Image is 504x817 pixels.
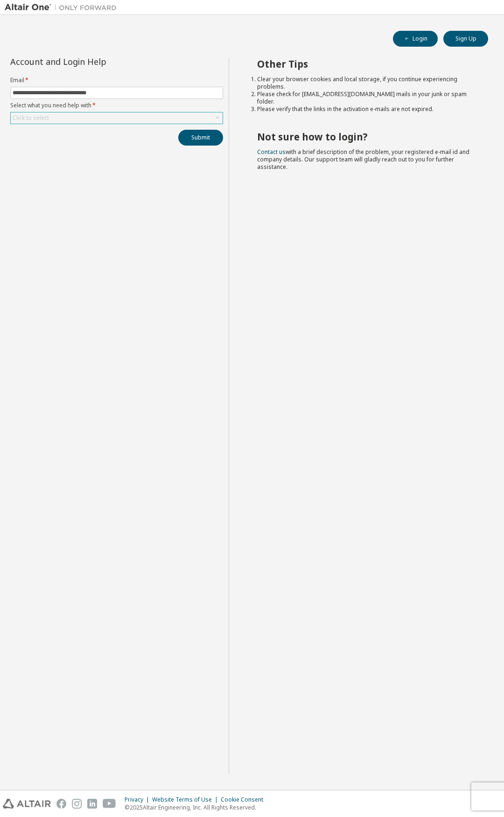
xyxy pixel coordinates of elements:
img: Altair One [5,3,121,12]
img: linkedin.svg [87,799,97,809]
div: Click to select [11,112,223,124]
img: altair_logo.svg [3,799,51,809]
div: Privacy [125,796,152,803]
div: Cookie Consent [221,796,269,803]
label: Email [10,77,223,84]
div: Account and Login Help [10,58,181,65]
button: Sign Up [443,31,488,47]
p: © 2025 Altair Engineering, Inc. All Rights Reserved. [125,803,269,811]
span: with a brief description of the problem, your registered e-mail id and company details. Our suppo... [257,148,469,171]
label: Select what you need help with [10,102,223,109]
button: Submit [178,130,223,146]
img: youtube.svg [103,799,116,809]
img: instagram.svg [72,799,82,809]
div: Website Terms of Use [152,796,221,803]
h2: Not sure how to login? [257,131,471,143]
h2: Other Tips [257,58,471,70]
li: Please verify that the links in the activation e-mails are not expired. [257,105,471,113]
li: Please check for [EMAIL_ADDRESS][DOMAIN_NAME] mails in your junk or spam folder. [257,91,471,105]
div: Click to select [13,114,49,122]
img: facebook.svg [56,799,66,809]
li: Clear your browser cookies and local storage, if you continue experiencing problems. [257,76,471,91]
button: Login [393,31,438,47]
a: Contact us [257,148,286,156]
